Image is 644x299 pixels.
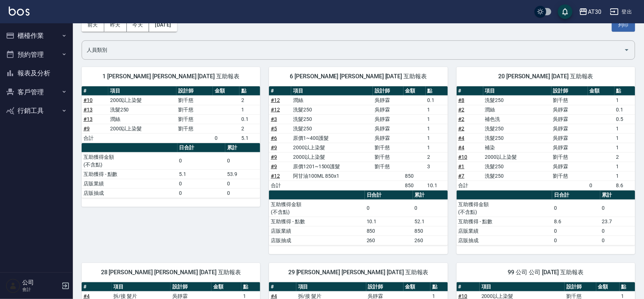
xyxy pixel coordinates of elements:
td: 原價1~400護髮 [291,133,373,143]
td: 吳靜霖 [551,105,588,114]
a: #4 [83,293,90,299]
button: 客戶管理 [3,83,70,102]
td: 0 [600,200,635,217]
button: 登出 [607,5,635,19]
a: #7 [458,173,465,179]
th: 金額 [596,282,619,292]
td: 店販抽成 [457,236,553,245]
th: 項目 [483,86,552,96]
th: 點 [426,86,448,96]
th: # [457,282,480,292]
button: save [558,4,573,19]
td: 店販業績 [82,179,177,188]
th: 點 [430,282,448,292]
td: 互助獲得 - 點數 [82,169,177,179]
th: 項目 [112,282,171,292]
a: #1 [458,164,465,169]
span: 6 [PERSON_NAME] [PERSON_NAME] [DATE] 互助報表 [278,73,439,80]
a: #2 [458,126,465,131]
td: 劉千慈 [373,162,403,171]
th: 金額 [211,282,241,292]
td: 0 [177,152,226,169]
td: 吳靜霖 [551,162,588,171]
td: 合計 [269,181,291,190]
td: 1 [614,95,635,105]
th: 累計 [600,190,635,200]
td: 3 [426,162,448,171]
td: 53.9 [225,169,260,179]
td: 0 [213,133,239,143]
table: a dense table [82,86,260,143]
th: 項目 [108,86,177,96]
a: #4 [458,145,465,150]
h5: 公司 [22,279,59,286]
a: #9 [271,145,277,150]
a: #12 [271,97,280,103]
button: 前天 [82,18,104,32]
td: 洗髮250 [291,124,373,133]
td: 原價1201~1500護髮 [291,162,373,171]
td: 10.1 [365,217,413,226]
button: 報表及分析 [3,64,70,83]
td: 2 [426,152,448,162]
th: 設計師 [551,86,588,96]
a: #3 [271,116,277,122]
table: a dense table [269,86,448,190]
td: 吳靜霖 [551,124,588,133]
button: AT30 [576,4,604,19]
button: Open [621,44,633,56]
td: 互助獲得金額 (不含點) [82,152,177,169]
a: #12 [271,107,280,113]
th: 金額 [213,86,239,96]
th: 項目 [291,86,373,96]
a: #4 [271,293,277,299]
th: 累計 [225,143,260,153]
td: 1 [426,124,448,133]
button: 列印 [612,18,635,32]
td: 互助獲得金額 (不含點) [457,200,553,217]
td: 互助獲得 - 點數 [457,217,553,226]
td: 0.5 [614,114,635,124]
th: 金額 [588,86,614,96]
table: a dense table [269,190,448,245]
td: 0.1 [426,95,448,105]
td: 劉千慈 [373,143,403,152]
p: 會計 [22,286,59,293]
a: #9 [271,164,277,169]
td: 0 [552,236,600,245]
a: #10 [83,97,93,103]
td: 店販業績 [269,226,365,236]
a: #12 [271,173,280,179]
td: 合計 [457,181,483,190]
div: AT30 [588,7,601,16]
td: 260 [413,236,448,245]
a: #13 [83,116,93,122]
span: 20 [PERSON_NAME] [DATE] 互助報表 [465,73,627,80]
span: 29 [PERSON_NAME] [PERSON_NAME] [DATE] 互助報表 [278,269,439,276]
td: 1 [614,162,635,171]
td: 0.1 [239,114,260,124]
td: 2000以上染髮 [108,124,177,133]
button: 今天 [127,18,149,32]
td: 劉千慈 [176,105,213,114]
th: # [269,86,291,96]
td: 洗髮250 [108,105,177,114]
td: 0 [365,200,413,217]
td: 店販抽成 [82,188,177,198]
td: 劉千慈 [551,171,588,181]
a: #8 [458,97,465,103]
th: 設計師 [373,86,403,96]
td: 洗髮250 [483,95,552,105]
td: 0.1 [614,105,635,114]
a: #4 [458,135,465,141]
a: #13 [83,107,93,113]
td: 吳靜霖 [551,133,588,143]
td: 0 [600,236,635,245]
td: 0 [225,152,260,169]
td: 8.6 [614,181,635,190]
th: 日合計 [177,143,226,153]
td: 1 [426,105,448,114]
img: Person [6,279,20,293]
th: 點 [239,86,260,96]
td: 2000以上染髮 [483,152,552,162]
